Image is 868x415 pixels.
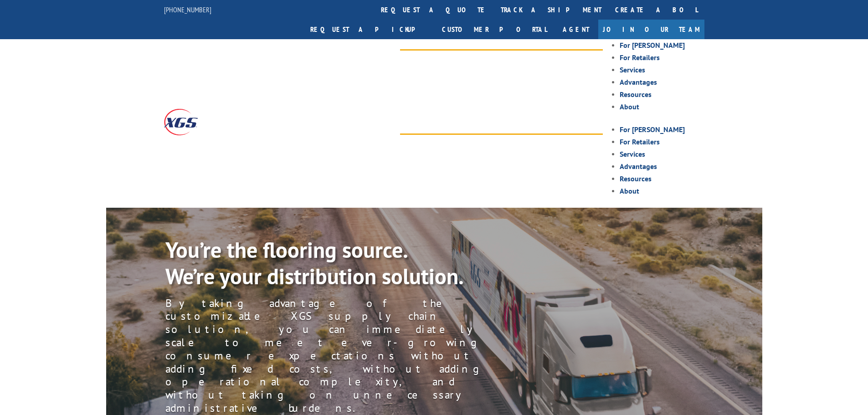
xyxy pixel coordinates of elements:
a: About [620,186,639,195]
p: By taking advantage of the customizable XGS supply chain solution, you can immediately scale to m... [165,297,515,415]
a: Services [620,65,645,74]
a: Advantages [620,77,657,87]
a: About [620,102,639,111]
a: For [PERSON_NAME] [620,125,685,134]
a: Resources [620,174,652,183]
a: For Retailers [620,137,660,146]
a: Services [620,149,645,159]
a: Customer Portal [435,20,554,39]
a: Join Our Team [598,20,704,39]
a: Resources [620,90,652,99]
p: You’re the flooring source. We’re your distribution solution. [165,237,483,289]
a: Agent [554,20,598,39]
a: Advantages [620,162,657,171]
a: [PHONE_NUMBER] [164,5,211,14]
a: For Retailers [620,53,660,62]
a: For [PERSON_NAME] [620,41,685,50]
a: Request a pickup [303,20,435,39]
